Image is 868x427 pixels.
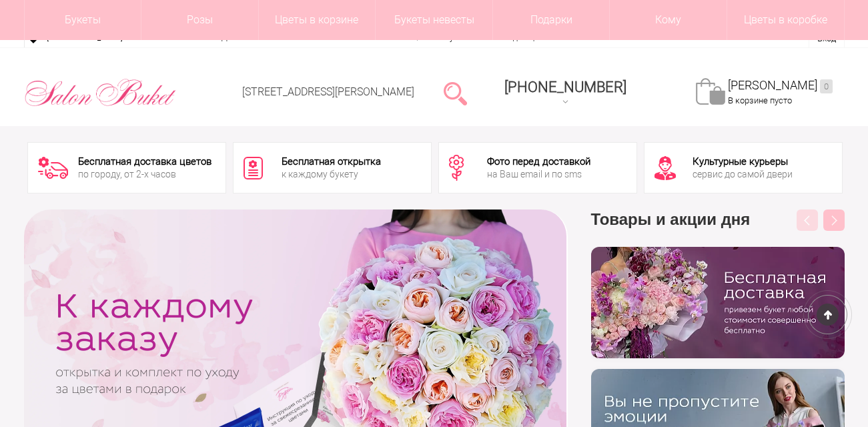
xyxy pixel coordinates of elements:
[282,157,381,167] div: Бесплатная открытка
[504,79,626,95] div: [PHONE_NUMBER]
[24,75,177,110] img: Цветы Нижний Новгород
[487,157,590,167] div: Фото перед доставкой
[78,169,211,179] div: по городу, от 2-х часов
[282,169,381,179] div: к каждому букету
[823,209,845,231] button: Next
[78,157,211,167] div: Бесплатная доставка цветов
[693,169,793,179] div: сервис до самой двери
[820,79,833,93] ins: 0
[591,247,845,358] img: hpaj04joss48rwypv6hbykmvk1dj7zyr.png.webp
[728,95,792,105] span: В корзине пусто
[693,157,793,167] div: Культурные курьеры
[242,85,414,98] a: [STREET_ADDRESS][PERSON_NAME]
[591,209,845,247] h3: Товары и акции дня
[487,169,590,179] div: на Ваш email и по sms
[728,78,833,93] a: [PERSON_NAME]
[496,74,634,112] a: [PHONE_NUMBER]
